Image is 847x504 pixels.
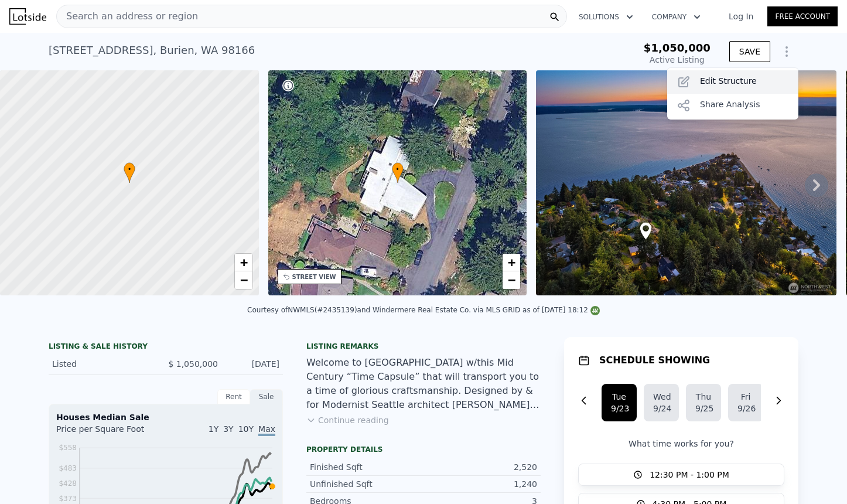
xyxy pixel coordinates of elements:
div: 9/26 [737,403,754,414]
tspan: $558 [59,444,77,452]
button: Continue reading [306,414,389,426]
p: What time works for you? [578,438,784,449]
button: Show Options [775,40,798,63]
button: Fri9/26 [728,384,763,421]
a: Zoom in [235,254,252,271]
span: $ 1,050,000 [168,359,218,369]
div: Rent [217,389,250,404]
div: 2,520 [423,461,537,473]
span: Active Listing [650,55,705,64]
button: Company [643,6,710,28]
div: Show Options [667,68,798,120]
div: Finished Sqft [310,461,423,473]
tspan: $483 [59,464,77,472]
div: 9/25 [695,403,712,414]
span: Search an address or region [57,9,198,23]
div: Thu [695,391,712,403]
div: 1,240 [423,478,537,490]
span: 12:30 PM - 1:00 PM [650,469,729,481]
button: SAVE [729,41,770,62]
div: Welcome to [GEOGRAPHIC_DATA] w/this Mid Century “Time Capsule” that will transport you to a time ... [306,356,541,412]
div: [STREET_ADDRESS] , Burien , WA 98166 [49,42,255,59]
button: Wed9/24 [644,384,679,421]
img: NWMLS Logo [590,306,600,315]
div: STREET VIEW [292,273,336,281]
div: Wed [653,391,670,403]
button: Thu9/25 [686,384,721,421]
div: 9/24 [653,403,670,414]
div: Listed [52,358,156,370]
span: − [240,273,247,287]
span: • [392,164,404,175]
div: Edit Structure [667,70,798,94]
h1: SCHEDULE SHOWING [599,353,710,367]
span: 1Y [209,424,218,434]
span: + [240,255,247,270]
div: LISTING & SALE HISTORY [49,342,283,353]
span: 10Y [238,424,254,434]
button: Tue9/23 [602,384,637,421]
span: • [124,164,135,175]
div: Courtesy of NWMLS (#2435139) and Windermere Real Estate Co. via MLS GRID as of [DATE] 18:12 [247,306,600,314]
div: Listing remarks [306,342,541,351]
span: Max [258,424,275,436]
span: + [508,255,515,270]
tspan: $373 [59,495,77,503]
div: 9/23 [611,403,627,414]
a: Zoom out [235,271,252,289]
a: Log In [715,11,767,22]
div: Houses Median Sale [56,411,275,423]
a: Zoom in [503,254,520,271]
div: • [124,162,135,183]
tspan: $428 [59,479,77,488]
div: Price per Square Foot [56,423,166,442]
div: Sale [250,389,283,404]
div: Share Analysis [667,94,798,117]
button: 12:30 PM - 1:00 PM [578,464,784,486]
button: Solutions [569,6,643,28]
span: 3Y [223,424,233,434]
a: Zoom out [503,271,520,289]
div: • [392,162,404,183]
div: Fri [737,391,754,403]
div: Tue [611,391,627,403]
span: − [508,273,515,287]
a: Free Account [767,6,838,26]
span: $1,050,000 [644,42,711,54]
img: Lotside [9,8,46,25]
div: Property details [306,445,541,454]
img: Sale: 169737061 Parcel: 98097819 [536,70,836,295]
div: Unfinished Sqft [310,478,423,490]
div: [DATE] [227,358,279,370]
